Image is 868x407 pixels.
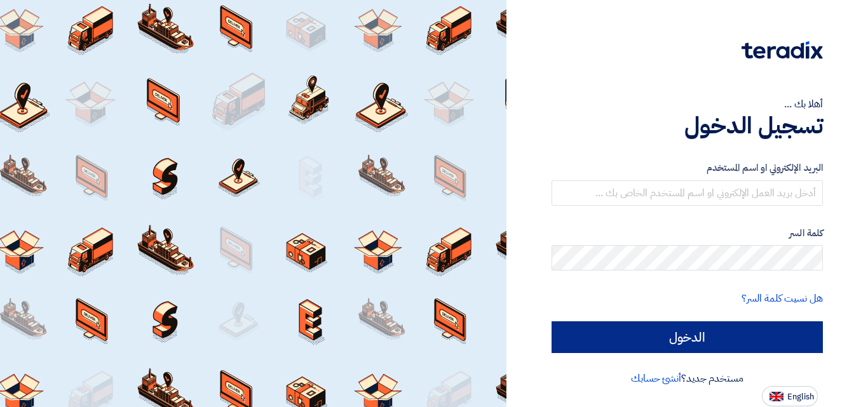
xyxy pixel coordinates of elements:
[762,386,818,406] button: English
[552,321,823,353] input: الدخول
[787,392,814,401] span: English
[552,112,823,140] h1: تسجيل الدخول
[742,41,823,59] img: Teradix logo
[552,371,823,386] div: مستخدم جديد؟
[552,226,823,241] label: كلمة السر
[742,291,823,306] a: هل نسيت كلمة السر؟
[552,161,823,175] label: البريد الإلكتروني او اسم المستخدم
[631,371,681,386] a: أنشئ حسابك
[770,392,783,401] img: en-US.png
[552,97,823,112] div: أهلا بك ...
[552,180,823,206] input: أدخل بريد العمل الإلكتروني او اسم المستخدم الخاص بك ...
